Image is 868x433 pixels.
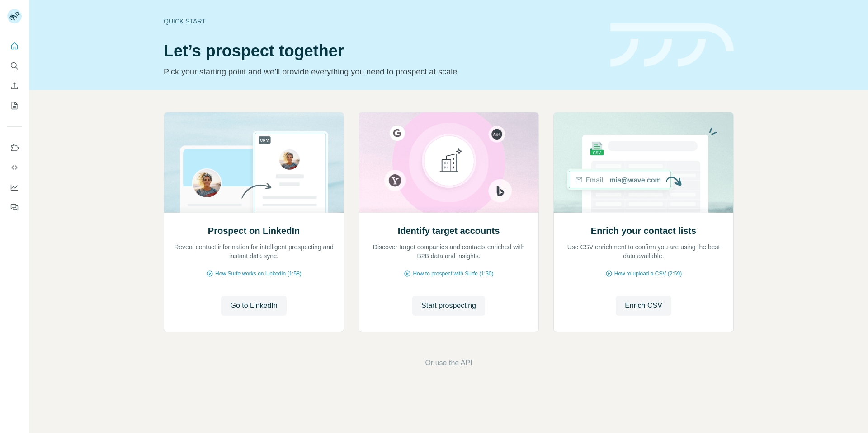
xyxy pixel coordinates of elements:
img: banner [610,23,734,67]
button: Start prospecting [412,296,485,316]
h2: Identify target accounts [398,224,500,237]
button: Feedback [7,199,22,215]
p: Reveal contact information for intelligent prospecting and instant data sync. [173,242,335,261]
img: Prospect on LinkedIn [164,112,344,213]
span: Enrich CSV [625,300,662,311]
p: Discover target companies and contacts enriched with B2B data and insights. [368,242,529,261]
button: Or use the API [425,358,472,368]
h1: Let’s prospect together [164,42,599,60]
button: Search [7,58,22,74]
p: Pick your starting point and we’ll provide everything you need to prospect at scale. [164,65,599,78]
span: Start prospecting [421,300,476,311]
span: How Surfe works on LinkedIn (1:58) [215,270,302,278]
div: Quick start [164,17,599,26]
button: Quick start [7,38,22,54]
p: Use CSV enrichment to confirm you are using the best data available. [563,242,724,261]
button: Use Surfe API [7,159,22,176]
button: Dashboard [7,179,22,196]
span: How to upload a CSV (2:59) [614,270,682,278]
img: Enrich your contact lists [553,112,734,213]
button: Enrich CSV [7,78,22,94]
img: Identify target accounts [359,112,539,213]
span: How to prospect with Surfe (1:30) [413,270,493,278]
span: Go to LinkedIn [230,300,277,311]
button: My lists [7,98,22,114]
h2: Enrich your contact lists [591,224,696,237]
button: Enrich CSV [616,296,671,316]
h2: Prospect on LinkedIn [208,224,300,237]
button: Go to LinkedIn [221,296,286,316]
button: Use Surfe on LinkedIn [7,140,22,156]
